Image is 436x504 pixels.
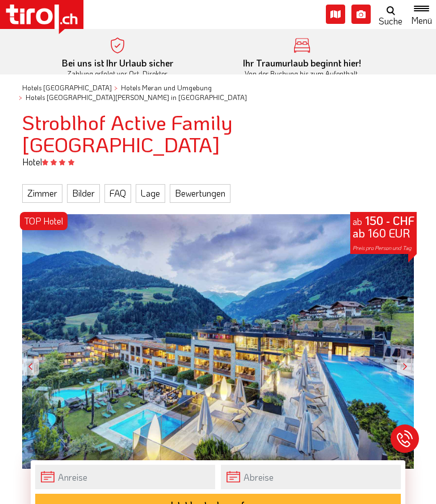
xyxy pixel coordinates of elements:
[22,184,62,202] a: Zimmer
[136,184,165,202] a: Lage
[62,57,173,69] b: Bei uns ist Ihr Urlaub sicher
[326,5,345,24] i: Karte öffnen
[26,93,247,102] a: Hotels [GEOGRAPHIC_DATA][PERSON_NAME] in [GEOGRAPHIC_DATA]
[353,215,362,227] small: ab
[14,156,422,168] div: Hotel
[407,3,436,25] button: Toggle navigation
[350,212,417,254] div: ab 160 EUR
[22,111,414,156] h1: Stroblhof Active Family [GEOGRAPHIC_DATA]
[218,59,385,88] div: Von der Buchung bis zum Aufenthalt, der gesamte Ablauf ist unkompliziert
[35,465,215,489] input: Anreise
[221,465,401,489] input: Abreise
[353,244,412,252] span: Preis pro Person und Tag
[33,59,201,88] div: Zahlung erfolgt vor Ort. Direkter Kontakt mit dem Gastgeber
[20,212,68,230] div: TOP Hotel
[121,83,212,92] a: Hotels Meran und Umgebung
[351,5,371,24] i: Fotogalerie
[22,83,112,92] a: Hotels [GEOGRAPHIC_DATA]
[67,184,100,202] a: Bilder
[170,184,230,202] a: Bewertungen
[243,57,361,69] b: Ihr Traumurlaub beginnt hier!
[365,213,414,228] strong: 150 - CHF
[104,184,131,202] a: FAQ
